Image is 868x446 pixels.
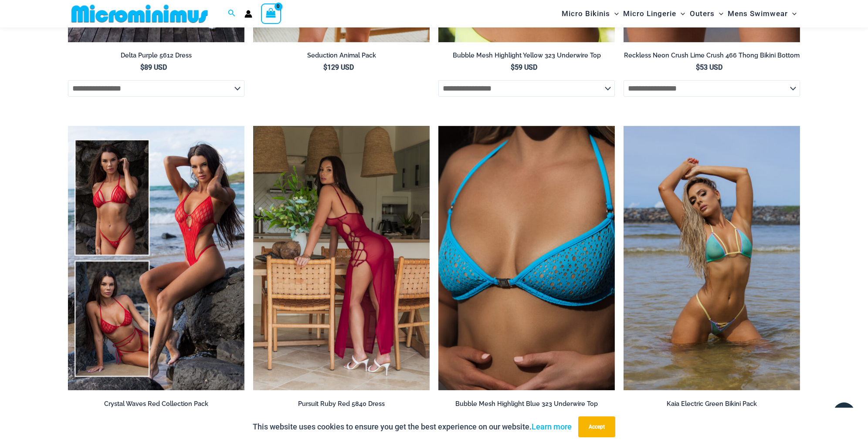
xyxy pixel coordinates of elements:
[623,3,676,25] span: Micro Lingerie
[244,10,252,18] a: Account icon link
[261,3,281,24] a: View Shopping Cart, empty
[624,51,800,63] a: Reckless Neon Crush Lime Crush 466 Thong Bikini Bottom
[715,3,723,25] span: Menu Toggle
[696,63,722,71] bdi: 53 USD
[68,400,244,411] a: Crystal Waves Red Collection Pack
[68,51,244,60] h2: Delta Purple 5612 Dress
[624,126,800,391] a: Kaia Electric Green 305 Top 445 Thong 04Kaia Electric Green 305 Top 445 Thong 05Kaia Electric Gre...
[323,63,327,71] span: $
[624,126,800,391] img: Kaia Electric Green 305 Top 445 Thong 04
[688,3,726,25] a: OutersMenu ToggleMenu Toggle
[690,3,715,25] span: Outers
[68,126,244,391] a: Collection PackCrystal Waves 305 Tri Top 4149 Thong 01Crystal Waves 305 Tri Top 4149 Thong 01
[253,51,430,63] a: Seduction Animal Pack
[253,126,430,391] a: Pursuit Ruby Red 5840 Dress 02Pursuit Ruby Red 5840 Dress 03Pursuit Ruby Red 5840 Dress 03
[68,126,244,391] img: Collection Pack
[253,51,430,60] h2: Seduction Animal Pack
[624,400,800,408] h2: Kaia Electric Green Bikini Pack
[140,63,167,71] bdi: 89 USD
[532,422,572,431] a: Learn more
[511,63,537,71] bdi: 59 USD
[438,126,615,391] a: Bubble Mesh Highlight Blue 323 Underwire Top 01Bubble Mesh Highlight Blue 323 Underwire Top 421 M...
[624,51,800,60] h2: Reckless Neon Crush Lime Crush 466 Thong Bikini Bottom
[253,400,430,408] h2: Pursuit Ruby Red 5840 Dress
[140,63,144,71] span: $
[438,51,615,60] h2: Bubble Mesh Highlight Yellow 323 Underwire Top
[438,51,615,63] a: Bubble Mesh Highlight Yellow 323 Underwire Top
[253,126,430,391] img: Pursuit Ruby Red 5840 Dress 03
[610,3,619,25] span: Menu Toggle
[438,126,615,391] img: Bubble Mesh Highlight Blue 323 Underwire Top 01
[253,420,572,433] p: This website uses cookies to ensure you get the best experience on our website.
[228,8,236,19] a: Search icon link
[558,1,800,26] nav: Site Navigation
[438,400,615,411] a: Bubble Mesh Highlight Blue 323 Underwire Top
[676,3,685,25] span: Menu Toggle
[559,3,621,25] a: Micro BikinisMenu ToggleMenu Toggle
[621,3,687,25] a: Micro LingerieMenu ToggleMenu Toggle
[253,400,430,411] a: Pursuit Ruby Red 5840 Dress
[68,400,244,408] h2: Crystal Waves Red Collection Pack
[511,63,515,71] span: $
[788,3,797,25] span: Menu Toggle
[578,416,615,437] button: Accept
[728,3,788,25] span: Mens Swimwear
[68,4,211,24] img: MM SHOP LOGO FLAT
[68,51,244,63] a: Delta Purple 5612 Dress
[438,400,615,408] h2: Bubble Mesh Highlight Blue 323 Underwire Top
[562,3,610,25] span: Micro Bikinis
[624,400,800,411] a: Kaia Electric Green Bikini Pack
[323,63,354,71] bdi: 129 USD
[696,63,700,71] span: $
[726,3,799,25] a: Mens SwimwearMenu ToggleMenu Toggle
